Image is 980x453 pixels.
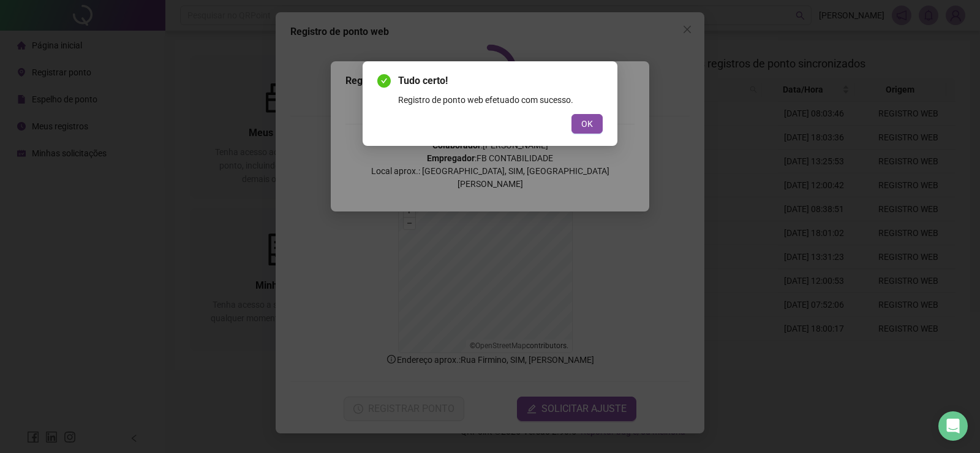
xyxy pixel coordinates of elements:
div: Registro de ponto web efetuado com sucesso. [398,93,603,107]
span: check-circle [377,74,391,88]
span: Tudo certo! [398,74,603,88]
div: Open Intercom Messenger [938,411,968,441]
button: OK [571,114,603,134]
span: OK [581,117,593,131]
